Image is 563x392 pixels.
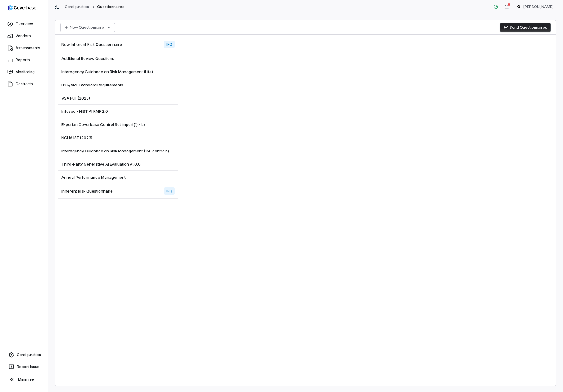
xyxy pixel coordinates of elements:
[58,157,178,171] a: Third-Party Generative AI Evaluation v1.0.0
[8,5,36,11] img: logo-D7KZi-bG.svg
[1,79,46,89] a: Contracts
[61,135,92,140] span: NCUA ISE (2023)
[513,2,557,11] button: Gus Cuddy avatar[PERSON_NAME]
[61,82,123,88] span: BSA/AML Standard Requirements
[61,69,153,74] span: Interagency Guidance on Risk Management (Lite)
[1,43,46,53] a: Assessments
[61,122,146,127] span: Experian Coverbase Control Set import(1).xlsx
[58,118,178,131] a: Experian Coverbase Control Set import(1).xlsx
[58,78,178,91] a: BSA/AML Standard Requirements
[61,56,114,61] span: Additional Review Questions
[58,171,178,184] a: Annual Performance Management
[61,175,126,180] span: Annual Performance Management
[500,23,551,32] button: Send Questionnaires
[61,161,141,167] span: Third-Party Generative AI Evaluation v1.0.0
[61,42,122,47] span: New Inherent Risk Questionnaire
[1,55,46,65] a: Reports
[523,4,553,9] span: [PERSON_NAME]
[60,23,115,32] button: New Questionnaire
[1,19,46,29] a: Overview
[1,31,46,41] a: Vendors
[58,65,178,78] a: Interagency Guidance on Risk Management (Lite)
[1,67,46,77] a: Monitoring
[58,131,178,144] a: NCUA ISE (2023)
[97,4,125,9] span: Questionnaires
[61,188,113,194] span: Inherent Risk Questionnaire
[61,109,108,114] span: Infosec - NIST AI RMF 2.0
[58,52,178,65] a: Additional Review Questions
[61,95,90,101] span: VSA Full (2025)
[58,37,178,52] a: New Inherent Risk QuestionnaireIRQ
[61,148,169,154] span: Interagency Guidance on Risk Management (156 controls)
[58,184,178,199] a: Inherent Risk QuestionnaireIRQ
[2,373,45,385] button: Minimize
[164,187,175,195] span: IRQ
[58,91,178,105] a: VSA Full (2025)
[58,144,178,157] a: Interagency Guidance on Risk Management (156 controls)
[516,4,521,9] img: Gus Cuddy avatar
[164,41,175,48] span: IRQ
[58,105,178,118] a: Infosec - NIST AI RMF 2.0
[2,349,45,360] a: Configuration
[2,361,45,372] button: Report Issue
[65,4,89,9] a: Configuration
